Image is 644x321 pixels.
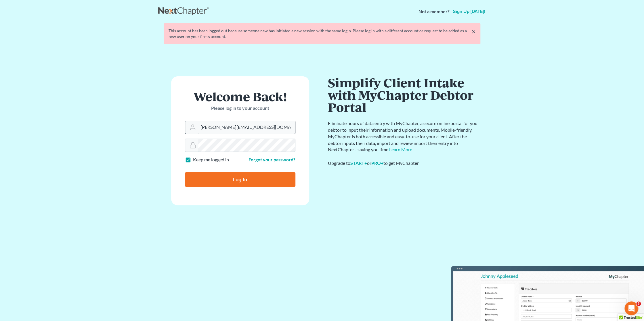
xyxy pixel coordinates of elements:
[185,90,295,103] h1: Welcome Back!
[328,160,480,167] div: Upgrade to or to get MyChapter
[371,160,383,166] a: PRO+
[328,120,480,153] p: Eliminate hours of data entry with MyChapter, a secure online portal for your debtor to input the...
[452,9,486,14] a: Sign up [DATE]!
[636,301,641,306] span: 3
[350,160,367,166] a: START+
[185,172,295,187] input: Log In
[169,28,476,39] div: This account has been logged out because someone new has initiated a new session with the same lo...
[185,105,295,112] p: Please log in to your account
[328,76,480,113] h1: Simplify Client Intake with MyChapter Debtor Portal
[418,8,450,15] strong: Not a member?
[472,28,476,35] a: ×
[198,121,295,134] input: Email Address
[249,157,295,162] a: Forgot your password?
[624,301,638,315] iframe: Intercom live chat
[389,147,412,152] a: Learn More
[193,156,229,163] label: Keep me logged in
